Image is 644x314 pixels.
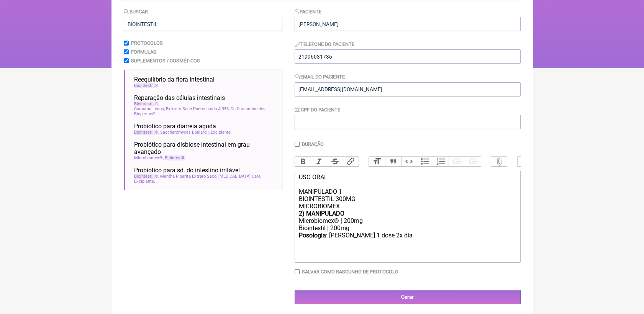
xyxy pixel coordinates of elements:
[401,157,417,167] button: Code
[491,157,507,167] button: Attach Files
[134,123,216,130] span: Probiótico para diarréia aguda
[131,58,200,64] label: Suplementos / Cosméticos
[131,40,163,46] label: Protocolos
[134,101,155,106] span: Biointestil
[298,217,516,224] div: Microbiomex® | 200mg
[134,83,159,88] span: ®
[295,157,311,167] button: Bold
[465,157,481,167] button: Increase Level
[134,174,159,179] span: ®
[218,174,261,179] span: [MEDICAL_DATA] Care
[134,76,215,83] span: Reequilíbrio da flora intestinal
[302,269,398,275] label: Salvar como rascunho de Protocolo
[295,290,521,304] input: Gerar
[433,157,449,167] button: Numbers
[134,167,240,174] span: Probiótico para sd. do intestino irritável
[160,130,210,135] span: Saccharomyces Boulardii
[134,94,225,101] span: Reparação das células intestinais
[295,74,345,80] label: Email do Paciente
[131,49,156,55] label: Formulas
[298,232,516,247] div: : [PERSON_NAME] 1 dose 2x dia ㅤ
[295,9,322,15] label: Paciente
[134,83,155,88] span: Biointestil
[124,9,148,15] label: Buscar
[417,157,433,167] button: Bullets
[298,210,344,217] strong: 2) MANIPULADO
[302,141,324,147] label: Duração
[134,101,159,106] span: ®
[298,173,516,210] div: USO ORAL MANIPULADO 1 BIOINTESTIL 300MG MICROBIOMEX
[211,130,232,135] span: Excipiente
[311,157,327,167] button: Italic
[134,174,155,179] span: Biointestil
[343,157,359,167] button: Link
[295,41,355,47] label: Telefone do Paciente
[295,107,341,113] label: CPF do Paciente
[124,17,282,31] input: exemplo: emagrecimento, ansiedade
[134,111,157,116] span: Bioperine®
[160,174,217,179] span: Mentha Piperita Extrato Seco
[298,224,516,232] div: Biointestil | 200mg
[385,157,401,167] button: Quote
[518,157,534,167] button: Undo
[134,130,159,135] span: ®
[134,106,266,111] span: Cúrcuma Longa, Exrtrato Seco Padronizado A 95% De Curcuminoides
[327,157,343,167] button: Strikethrough
[449,157,465,167] button: Decrease Level
[134,141,276,155] span: Probiótico para disbiose intestinal em grau avançado
[134,130,155,135] span: Biointestil
[369,157,385,167] button: Heading
[298,232,326,239] strong: Posologia
[134,155,164,160] span: Microbiomex®
[165,155,185,160] span: Biointestil
[134,179,155,184] span: Excipiente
